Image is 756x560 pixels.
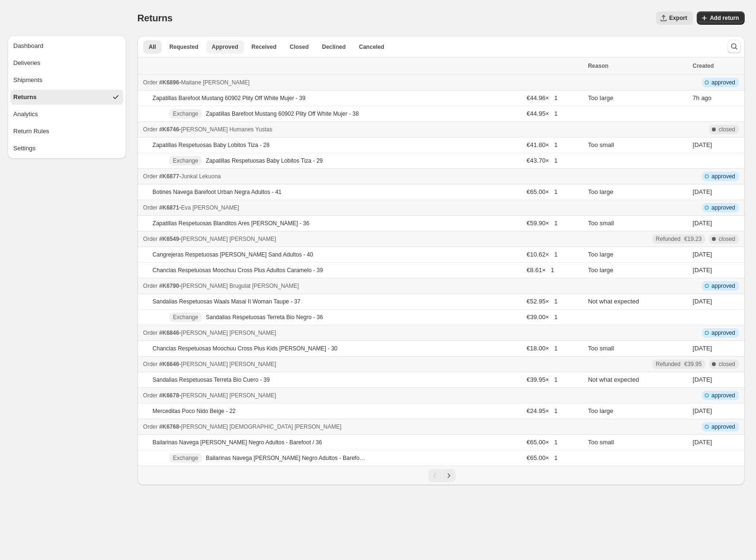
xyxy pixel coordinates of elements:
[153,220,310,227] p: Zapatillas Respetuosas Blanditos Ares [PERSON_NAME] - 36
[206,313,323,321] p: Sandalias Respetuosas Terreta Bio Negro - 36
[13,75,42,85] div: Shipments
[669,14,687,22] span: Export
[13,41,44,51] div: Dashboard
[527,454,557,461] span: €65.00 × 1
[692,63,714,69] span: Created
[585,184,690,200] td: Too large
[527,345,557,352] span: €18.00 × 1
[143,423,158,430] span: Order
[585,91,690,106] td: Too large
[13,127,49,136] div: Return Rules
[143,204,158,211] span: Order
[149,43,156,51] span: All
[588,63,608,69] span: Reason
[143,359,583,369] div: -
[585,341,690,357] td: Too small
[719,360,735,368] span: closed
[137,13,173,23] span: Returns
[10,141,123,156] button: Settings
[143,79,158,86] span: Order
[711,423,735,431] span: approved
[143,126,158,133] span: Order
[290,43,309,51] span: Closed
[181,126,273,133] span: [PERSON_NAME] Humanes Yustas
[527,157,557,164] span: €43.70 × 1
[527,376,557,383] span: €39.95 × 1
[153,298,301,305] p: Sandalias Respetuosas Waals Masai II Woman Taupe - 37
[181,236,276,242] span: [PERSON_NAME] [PERSON_NAME]
[153,439,322,446] p: Bailarinas Navega [PERSON_NAME] Negro Adultos - Barefoot / 36
[711,329,735,337] span: approved
[252,43,277,51] span: Received
[153,376,270,384] p: Sandalias Respetuosas Terreta Bio Cuero - 39
[159,330,179,336] span: #K6846
[585,435,690,450] td: Too small
[143,173,158,180] span: Order
[585,404,690,419] td: Too large
[13,144,36,153] div: Settings
[719,126,735,133] span: closed
[181,392,276,399] span: [PERSON_NAME] [PERSON_NAME]
[159,79,179,86] span: #K6896
[711,204,735,211] span: approved
[10,124,123,139] button: Return Rules
[181,204,239,211] span: Eva [PERSON_NAME]
[159,423,179,430] span: #K6768
[13,58,40,68] div: Deliveries
[159,283,179,289] span: #K6790
[13,92,36,102] div: Returns
[656,11,693,25] button: Export
[527,313,557,321] span: €39.00 × 1
[728,40,741,53] button: Search and filter results
[527,220,557,227] span: €59.90 × 1
[181,79,250,86] span: Maitane [PERSON_NAME]
[143,392,158,399] span: Order
[153,407,236,415] p: Merceditas Poco Nido Beige - 22
[173,313,198,321] span: Exchange
[159,204,179,211] span: #K6871
[692,376,712,383] time: Tuesday, August 26, 2025 at 5:23:47 PM
[10,55,123,71] button: Deliveries
[143,391,583,400] div: -
[692,266,712,274] time: Saturday, August 23, 2025 at 7:33:40 PM
[585,138,690,153] td: Too small
[527,94,557,101] span: €44.96 × 1
[690,91,745,106] td: ago
[585,247,690,263] td: Too large
[527,251,557,258] span: €10.62 × 1
[173,110,198,118] span: Exchange
[692,407,712,414] time: Sunday, August 31, 2025 at 4:09:46 PM
[692,251,712,258] time: Saturday, August 23, 2025 at 7:33:40 PM
[359,43,384,51] span: Canceled
[10,73,123,88] button: Shipments
[684,235,702,243] span: €19.23
[153,188,282,196] p: Botines Navega Barefoot Urban Negra Adultos - 41
[143,78,583,87] div: -
[153,94,306,102] p: Zapatillas Barefoot Mustang 60902 Plity Off White Mujer - 39
[719,235,735,243] span: closed
[585,372,690,388] td: Not what expected
[159,392,179,399] span: #K6678
[143,236,158,242] span: Order
[159,126,179,133] span: #K6746
[181,330,276,336] span: [PERSON_NAME] [PERSON_NAME]
[656,235,702,243] div: Refunded
[153,251,313,258] p: Cangrejeras Respetuosas [PERSON_NAME] Sand Adultos - 40
[153,345,337,352] p: Chanclas Respetuosas Moochuu Cross Plus Kids [PERSON_NAME] - 30
[143,234,583,244] div: -
[527,439,557,446] span: €65.00 × 1
[697,11,745,25] button: Add return
[159,173,179,180] span: #K6877
[692,220,712,227] time: Tuesday, September 2, 2025 at 5:02:53 PM
[527,188,557,195] span: €65.00 × 1
[710,14,739,22] span: Add return
[159,236,179,242] span: #K6549
[212,43,238,51] span: Approved
[143,330,158,336] span: Order
[181,283,299,289] span: [PERSON_NAME] Brugulat [PERSON_NAME]
[442,469,455,482] button: Next
[711,282,735,290] span: approved
[159,361,179,367] span: #K6646
[684,360,702,368] span: €39.95
[711,392,735,399] span: approved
